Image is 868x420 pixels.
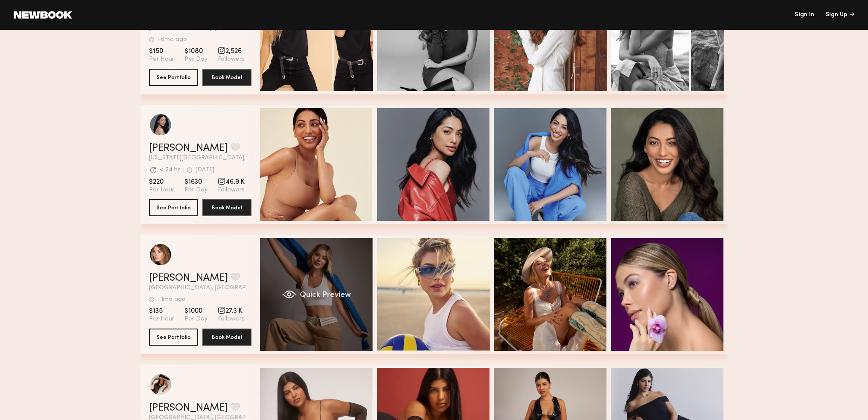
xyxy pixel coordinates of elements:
button: Book Model [202,69,251,86]
a: [PERSON_NAME] [149,273,228,283]
button: See Portfolio [149,199,198,216]
div: +6mo ago [158,37,187,43]
span: Followers [218,315,245,323]
a: Sign In [795,12,814,18]
div: < 24 hr [160,167,180,173]
button: Book Model [202,199,251,216]
button: Book Model [202,329,251,346]
span: $1000 [184,307,208,315]
a: [PERSON_NAME] [149,403,228,413]
div: +1mo ago [158,297,186,303]
span: $1080 [184,47,208,56]
div: [DATE] [196,167,214,173]
span: Per Hour [149,56,174,63]
span: Quick Preview [300,291,351,299]
button: See Portfolio [149,329,198,346]
span: $150 [149,47,174,56]
span: Per Day [184,186,208,194]
span: $220 [149,178,174,186]
span: [US_STATE][GEOGRAPHIC_DATA], [GEOGRAPHIC_DATA] [149,155,251,161]
span: $1630 [184,178,208,186]
span: Followers [218,186,245,194]
a: [PERSON_NAME] [149,143,228,153]
span: 27.3 K [218,307,245,315]
span: $135 [149,307,174,315]
div: Sign Up [826,12,854,18]
button: See Portfolio [149,69,198,86]
span: Followers [218,56,245,63]
span: Per Hour [149,186,174,194]
span: 2,526 [218,47,245,56]
span: [GEOGRAPHIC_DATA], [GEOGRAPHIC_DATA] [149,285,251,291]
span: Per Hour [149,315,174,323]
span: 46.9 K [218,178,245,186]
span: Per Day [184,315,208,323]
span: Per Day [184,56,208,63]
